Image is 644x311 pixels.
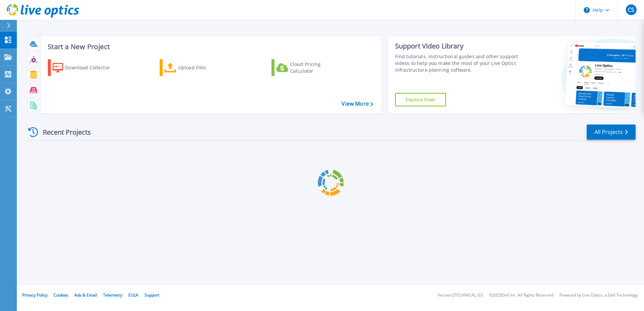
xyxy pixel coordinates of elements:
div: Upload Files [178,61,232,74]
li: Powered by Live Optics, a Dell Technology [559,293,638,298]
a: Download Collector [48,59,123,76]
div: Cloud Pricing Calculator [290,61,344,74]
div: Support Video Library [395,42,521,50]
a: Cookies [54,292,68,298]
a: EULA [128,292,138,298]
a: All Projects [587,125,636,140]
a: Privacy Policy [22,292,47,298]
a: Ads & Email [74,292,97,298]
li: Version: [TECHNICAL_ID] [438,293,483,298]
a: Support [144,292,159,298]
div: Download Collector [65,61,119,74]
a: Explore Now! [395,93,446,106]
a: Cloud Pricing Calculator [271,59,347,76]
a: View More [342,101,373,107]
li: © 2025 Dell Inc. All Rights Reserved [489,293,553,298]
div: Recent Projects [26,124,100,140]
span: CS [628,7,634,12]
a: Telemetry [103,292,122,298]
a: Upload Files [160,59,235,76]
h3: Start a New Project [48,43,373,50]
div: Find tutorials, instructional guides and other support videos to help you make the most of your L... [395,53,521,73]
